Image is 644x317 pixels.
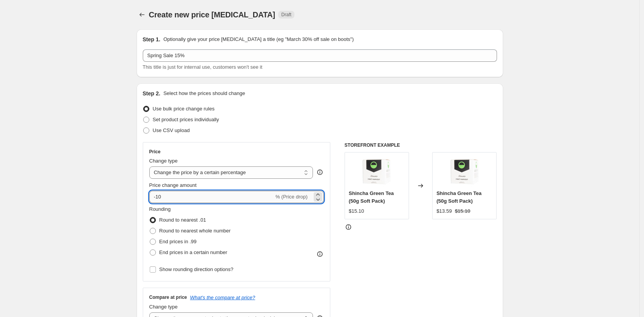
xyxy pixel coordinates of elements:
[190,295,255,300] button: What's the compare at price?
[316,168,324,176] div: help
[149,149,161,155] h3: Price
[159,217,206,223] span: Round to nearest .01
[449,156,480,187] img: DSC4101_80x.jpg
[153,117,219,122] span: Set product prices individually
[143,49,497,62] input: 30% off holiday sale
[159,249,227,255] span: End prices in a certain number
[143,36,161,43] h2: Step 1.
[436,190,482,204] span: Shincha Green Tea (50g Soft Pack)
[276,194,308,200] span: % (Price drop)
[149,294,187,300] h3: Compare at price
[149,304,178,310] span: Change type
[159,239,197,244] span: End prices in .99
[159,266,233,272] span: Show rounding direction options?
[143,64,262,70] span: This title is just for internal use, customers won't see it
[143,90,161,97] h2: Step 2.
[153,127,190,133] span: Use CSV upload
[345,142,497,148] h6: STOREFRONT EXAMPLE
[149,10,276,19] span: Create new price [MEDICAL_DATA]
[149,182,197,188] span: Price change amount
[163,36,353,43] p: Optionally give your price [MEDICAL_DATA] a title (eg "March 30% off sale on boots")
[281,12,291,18] span: Draft
[361,156,392,187] img: DSC4101_80x.jpg
[137,9,147,20] button: Price change jobs
[349,190,394,204] span: Shincha Green Tea (50g Soft Pack)
[436,207,452,215] div: $13.59
[455,207,470,215] strike: $15.10
[149,158,178,164] span: Change type
[349,207,364,215] div: $15.10
[153,106,215,112] span: Use bulk price change rules
[163,90,245,97] p: Select how the prices should change
[149,191,274,203] input: -15
[149,206,171,212] span: Rounding
[159,228,231,234] span: Round to nearest whole number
